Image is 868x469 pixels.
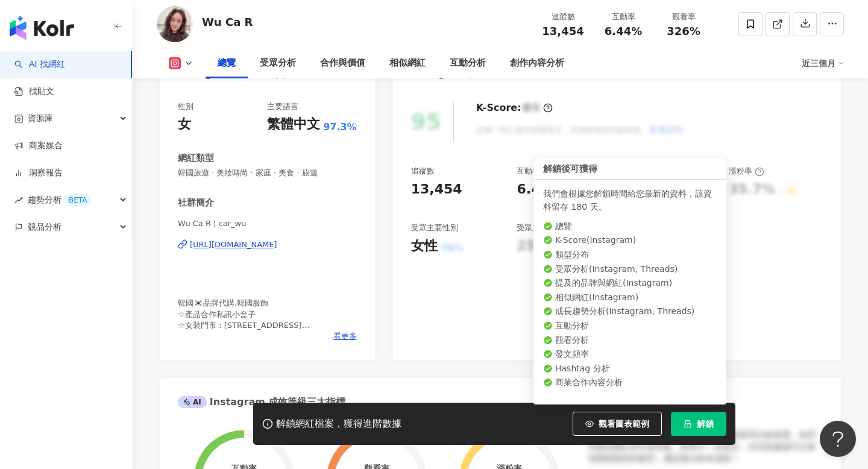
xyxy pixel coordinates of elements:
[588,429,823,465] div: 該網紅的互動率和漲粉率都不錯，唯獨觀看率比較普通，為同等級的網紅的中低等級，效果不一定會好，但仍然建議可以發包開箱類型的案型，應該會比較有成效！
[178,395,345,409] div: Instagram 成效等級三大指標
[729,166,764,177] div: 漲粉率
[543,320,717,332] li: 互動分析
[510,56,564,71] div: 創作內容分析
[411,180,462,199] div: 13,454
[218,56,236,71] div: 總覽
[28,186,92,213] span: 趨勢分析
[543,348,717,360] li: 發文頻率
[600,11,646,23] div: 互動率
[178,168,357,178] span: 韓國旅遊 · 美妝時尚 · 家庭 · 美食 · 旅遊
[667,25,700,37] span: 326%
[543,306,717,318] li: 成長趨勢分析 ( Instagram, Threads )
[178,218,357,229] span: Wu Ca R | car_wu
[260,56,296,71] div: 受眾分析
[517,180,562,199] div: 6.44%
[190,239,277,250] div: [URL][DOMAIN_NAME]
[157,6,193,42] img: KOL Avatar
[573,412,662,436] button: 觀看圖表範例
[543,363,717,375] li: Hashtag 分析
[333,331,357,342] span: 看更多
[533,159,726,180] div: 解鎖後可獲得
[14,140,63,152] a: 商案媒合
[14,196,23,204] span: rise
[543,377,717,389] li: 商業合作內容分析
[697,419,714,429] span: 解鎖
[14,58,65,71] a: searchAI 找網紅
[411,222,458,233] div: 受眾主要性別
[802,54,844,73] div: 近三個月
[10,16,74,40] img: logo
[14,86,54,98] a: 找貼文
[543,234,717,247] li: K-Score ( Instagram )
[202,14,253,30] div: Wu Ca R
[14,167,63,179] a: 洞察報告
[178,197,214,209] div: 社群簡介
[28,105,53,132] span: 資源庫
[684,420,692,428] span: lock
[323,121,357,134] span: 97.3%
[543,277,717,289] li: 提及的品牌與網紅 ( Instagram )
[540,11,586,23] div: 追蹤數
[543,335,717,347] li: 觀看分析
[543,221,717,233] li: 總覽
[28,213,61,241] span: 競品分析
[543,263,717,275] li: 受眾分析 ( Instagram, Threads )
[411,166,435,177] div: 追蹤數
[178,239,357,250] a: [URL][DOMAIN_NAME]
[178,396,207,408] div: AI
[389,56,426,71] div: 相似網紅
[178,152,214,165] div: 網紅類型
[64,194,92,206] div: BETA
[599,419,649,429] span: 觀看圖表範例
[671,412,726,436] button: 解鎖
[476,101,553,115] div: K-Score :
[320,56,365,71] div: 合作與價值
[517,166,552,177] div: 互動率
[411,237,438,256] div: 女性
[178,298,310,341] span: 韓國🇰🇷品牌代購,韓國服飾 ☆產品合作私訊小盒子 ☆女裝門市：[STREET_ADDRESS] ☆公司地址：[STREET_ADDRESS]
[267,115,320,134] div: 繁體中文
[543,292,717,304] li: 相似網紅 ( Instagram )
[543,249,717,261] li: 類型分布
[542,25,583,37] span: 13,454
[450,56,486,71] div: 互動分析
[543,187,717,213] div: 我們會根據您解鎖時間給您最新的資料，該資料留存 180 天。
[178,115,191,134] div: 女
[517,222,564,233] div: 受眾主要年齡
[661,11,706,23] div: 觀看率
[267,101,298,112] div: 主要語言
[605,25,642,37] span: 6.44%
[276,418,401,430] div: 解鎖網紅檔案，獲得進階數據
[178,101,193,112] div: 性別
